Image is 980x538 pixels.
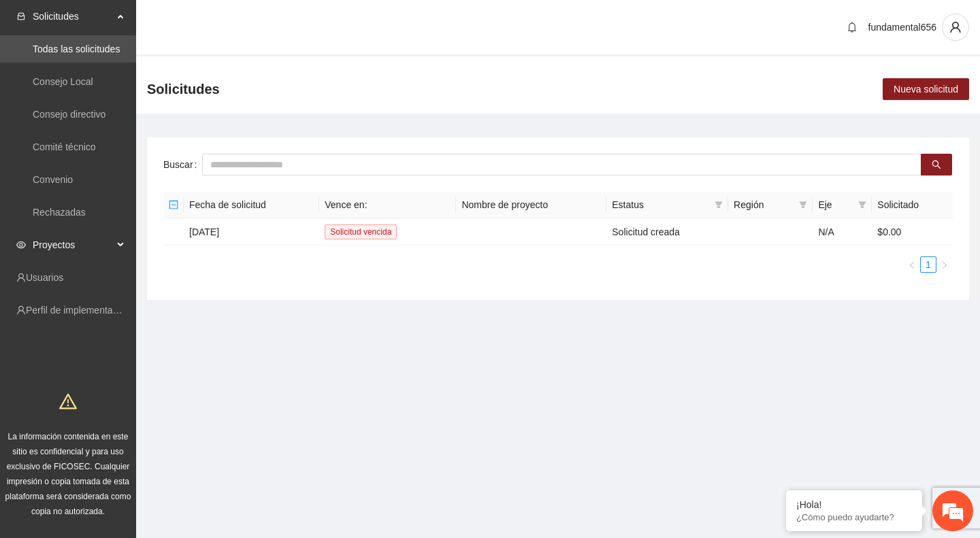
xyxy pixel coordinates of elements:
[147,78,220,100] span: Solicitudes
[169,200,178,209] span: minus-square
[920,256,936,273] li: 1
[942,14,969,41] button: user
[921,257,936,272] a: 1
[184,218,319,246] td: [DATE]
[26,305,132,316] a: Perfil de implementadora
[33,76,93,87] a: Consejo Local
[936,256,953,273] button: right
[163,154,202,175] label: Buscar
[796,512,912,522] p: ¿Cómo puedo ayudarte?
[16,12,26,21] span: inbox
[883,78,969,100] button: Nueva solicitud
[612,197,709,212] span: Estatus
[33,44,120,54] a: Todas las solicitudes
[33,109,105,120] a: Consejo directivo
[33,207,86,218] a: Rechazadas
[936,256,953,273] li: Next Page
[858,201,866,209] span: filter
[796,499,912,510] div: ¡Hola!
[842,22,862,33] span: bell
[712,195,725,215] span: filter
[5,432,131,516] span: La información contenida en este sitio es confidencial y para uso exclusivo de FICOSEC. Cualquier...
[813,218,872,246] td: N/A
[456,192,606,218] th: Nombre de proyecto
[606,218,728,246] td: Solicitud creada
[894,82,958,97] span: Nueva solicitud
[734,197,794,212] span: Región
[33,231,113,258] span: Proyectos
[908,261,916,269] span: left
[715,201,723,209] span: filter
[184,192,319,218] th: Fecha de solicitud
[904,256,920,273] button: left
[59,392,77,410] span: warning
[868,22,936,33] span: fundamental656
[16,240,26,250] span: eye
[26,272,63,283] a: Usuarios
[818,197,853,212] span: Eje
[932,160,941,171] span: search
[796,195,810,215] span: filter
[872,192,953,218] th: Solicitado
[799,201,807,209] span: filter
[855,195,869,215] span: filter
[33,174,73,185] a: Convenio
[841,16,863,38] button: bell
[325,224,397,239] span: Solicitud vencida
[921,154,952,175] button: search
[33,3,113,30] span: Solicitudes
[872,218,953,246] td: $0.00
[33,141,96,152] a: Comité técnico
[941,261,949,269] span: right
[904,256,920,273] li: Previous Page
[319,192,456,218] th: Vence en:
[943,21,968,33] span: user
